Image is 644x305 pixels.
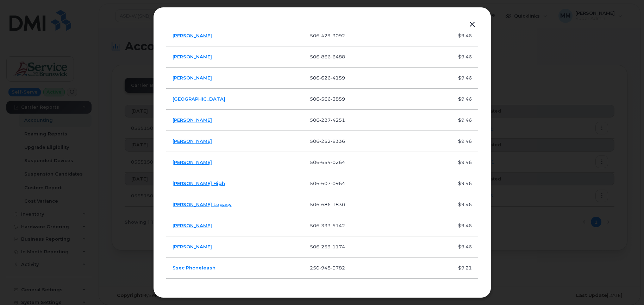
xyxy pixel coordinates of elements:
span: 1830 [331,202,345,207]
td: $9.46 [439,173,478,194]
td: $9.46 [439,131,478,152]
td: $9.46 [439,152,478,173]
a: [PERSON_NAME] [173,138,212,144]
a: [PERSON_NAME] High [173,180,225,186]
span: 252 [319,138,331,144]
span: 227 [319,117,331,123]
span: 654 [319,159,331,165]
td: $9.46 [439,89,478,110]
a: [PERSON_NAME] Legacy [173,202,232,207]
td: $9.46 [439,194,478,215]
span: 506 [310,180,345,186]
span: 8336 [331,138,345,144]
a: [PERSON_NAME] [173,159,212,165]
span: 0264 [331,159,345,165]
span: 506 [310,159,345,165]
span: 0964 [331,180,345,186]
span: 4251 [331,117,345,123]
a: [PERSON_NAME] [173,117,212,123]
span: 686 [319,202,331,207]
td: $9.46 [439,110,478,131]
span: 506 [310,202,345,207]
span: 607 [319,180,331,186]
span: 506 [310,117,345,123]
span: 506 [310,138,345,144]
